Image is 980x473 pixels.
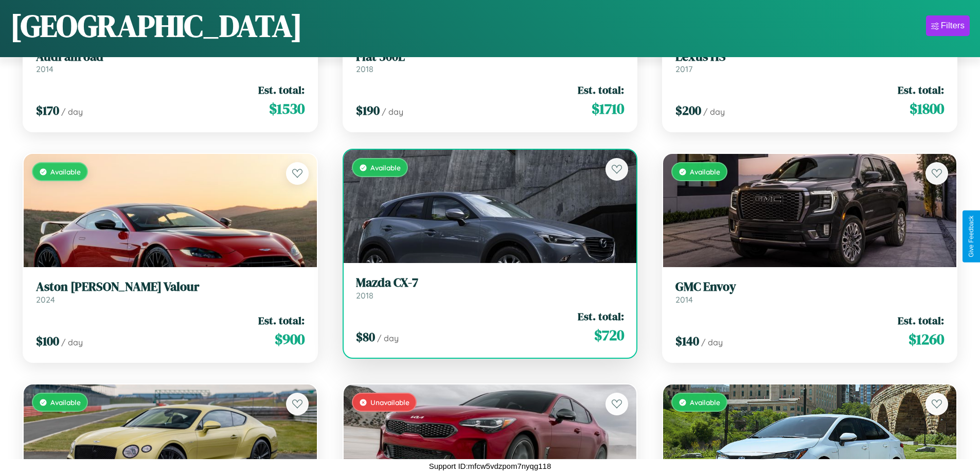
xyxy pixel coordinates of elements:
span: $ 190 [356,102,380,119]
span: $ 1530 [269,98,305,119]
span: $ 170 [36,102,59,119]
span: 2014 [36,64,54,74]
h3: Audi allroad [36,49,305,64]
span: Est. total: [898,313,944,328]
span: Available [50,398,81,407]
span: / day [701,337,723,347]
button: Filters [926,15,970,36]
a: Audi allroad2014 [36,49,305,75]
span: Available [370,163,401,172]
span: Est. total: [898,82,944,97]
a: GMC Envoy2014 [675,279,944,305]
span: Est. total: [578,82,624,97]
span: / day [703,107,725,117]
span: $ 80 [356,328,375,345]
span: Est. total: [258,313,305,328]
h3: Aston [PERSON_NAME] Valour [36,279,305,294]
span: 2018 [356,290,373,301]
p: Support ID: mfcw5vdzpom7nyqg118 [429,459,551,473]
h3: Lexus HS [675,49,944,64]
span: $ 100 [36,332,59,349]
span: $ 140 [675,332,699,349]
h3: Fiat 500L [356,49,625,64]
h3: Mazda CX-7 [356,275,625,290]
span: Available [50,167,81,176]
div: Give Feedback [968,216,975,257]
span: $ 1800 [910,98,944,119]
a: Lexus HS2017 [675,49,944,75]
span: $ 900 [275,329,305,349]
h3: GMC Envoy [675,279,944,294]
span: / day [61,337,83,347]
a: Mazda CX-72018 [356,275,625,301]
a: Fiat 500L2018 [356,49,625,75]
span: $ 1260 [908,329,944,349]
span: Available [690,398,720,407]
span: Est. total: [258,82,305,97]
span: $ 1710 [592,98,624,119]
div: Filters [941,21,965,31]
span: / day [377,333,399,343]
span: 2014 [675,294,693,305]
span: / day [382,107,403,117]
span: Est. total: [578,309,624,324]
a: Aston [PERSON_NAME] Valour2024 [36,279,305,305]
span: $ 200 [675,102,701,119]
span: 2017 [675,64,692,74]
span: Available [690,167,720,176]
span: $ 720 [594,325,624,345]
span: 2018 [356,64,373,74]
span: / day [61,107,83,117]
span: 2024 [36,294,55,305]
h1: [GEOGRAPHIC_DATA] [10,5,302,47]
span: Unavailable [370,398,409,407]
